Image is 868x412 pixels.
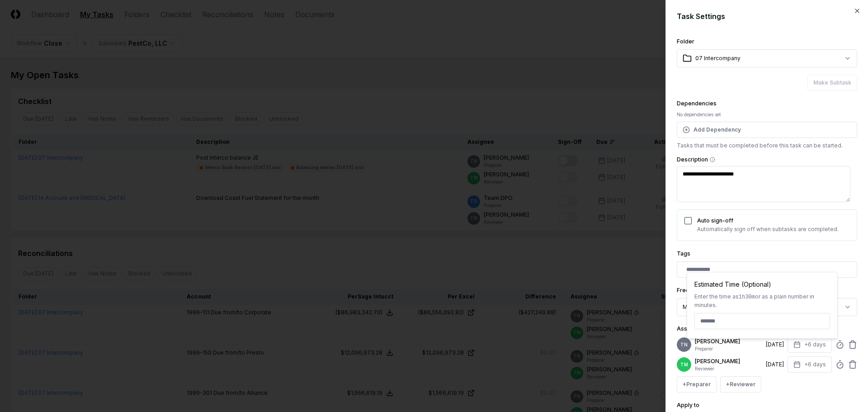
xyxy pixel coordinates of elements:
label: Tags [677,250,690,257]
div: [DATE] [766,360,784,369]
label: Frequency [677,287,706,294]
button: Add Dependency [677,122,857,138]
button: +6 days [788,356,832,373]
label: Apply to [677,402,699,408]
p: Reviewer [695,365,762,372]
p: Automatically sign off when subtasks are completed. [697,225,839,233]
div: No dependencies set [677,111,857,118]
div: Enter the time as or as a plain number in minutes. [694,293,830,309]
div: [DATE] [766,341,784,349]
p: [PERSON_NAME] [695,357,762,365]
label: Folder [677,38,694,45]
label: Description [677,157,857,162]
button: +6 days [788,336,832,353]
button: Description [710,157,715,162]
button: +Reviewer [720,376,761,393]
p: Preparer [695,346,762,352]
label: Assignees [677,325,706,332]
p: [PERSON_NAME] [695,337,762,346]
div: Estimated Time (Optional) [694,279,830,289]
span: 1h30m [739,294,755,300]
h2: Task Settings [677,11,857,22]
label: Auto sign-off [697,217,733,224]
p: Tasks that must be completed before this task can be started. [677,142,857,150]
span: TN [680,341,688,348]
label: Dependencies [677,100,717,107]
button: +Preparer [677,376,717,393]
span: TM [680,361,688,368]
